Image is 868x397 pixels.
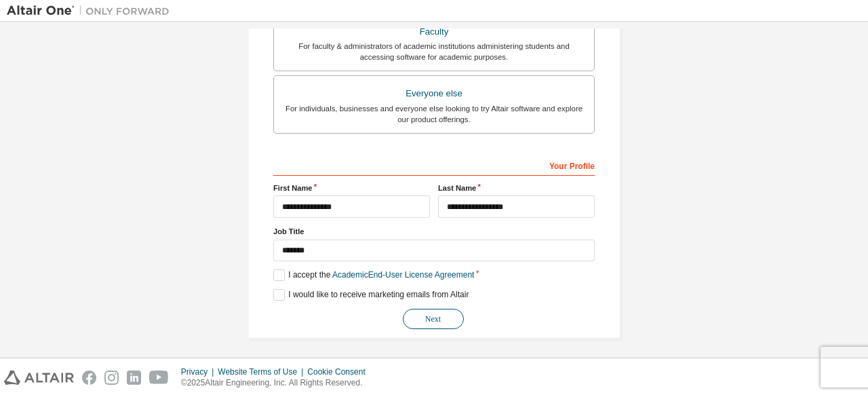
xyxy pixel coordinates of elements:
[273,289,469,301] label: I would like to receive marketing emails from Altair
[282,22,586,41] div: Faculty
[273,226,595,237] label: Job Title
[273,183,430,193] label: First Name
[82,371,96,385] img: facebook.svg
[181,377,374,389] p: © 2025 Altair Engineering, Inc. All Rights Reserved.
[127,371,141,385] img: linkedin.svg
[4,371,74,385] img: altair_logo.svg
[104,371,119,385] img: instagram.svg
[438,183,595,193] label: Last Name
[282,41,586,62] div: For faculty & administrators of academic institutions administering students and accessing softwa...
[307,366,373,377] div: Cookie Consent
[282,84,586,103] div: Everyone else
[181,366,218,377] div: Privacy
[218,366,307,377] div: Website Terms of Use
[149,371,169,385] img: youtube.svg
[273,269,474,281] label: I accept the
[332,270,474,280] a: Academic End-User License Agreement
[273,154,595,176] div: Your Profile
[282,103,586,125] div: For individuals, businesses and everyone else looking to try Altair software and explore our prod...
[403,309,464,329] button: Next
[7,4,176,18] img: Altair One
